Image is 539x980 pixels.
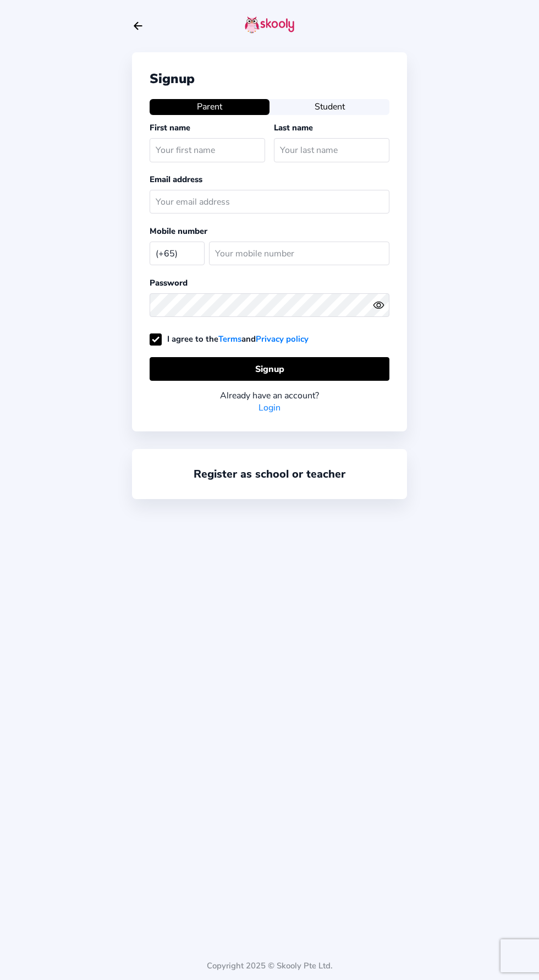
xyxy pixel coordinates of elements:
[274,122,313,133] label: Last name
[218,333,241,344] a: Terms
[269,99,389,114] button: Student
[150,390,389,402] div: Already have an account?
[150,357,389,381] button: Signup
[209,242,389,265] input: Your mobile number
[150,122,190,133] label: First name
[132,20,144,32] button: arrow back outline
[194,467,345,481] a: Register as school or teacher
[150,226,207,237] label: Mobile number
[150,174,202,185] label: Email address
[258,402,280,414] a: Login
[150,190,389,213] input: Your email address
[150,138,265,162] input: Your first name
[150,99,269,114] button: Parent
[373,299,384,311] ion-icon: eye outline
[150,333,309,344] label: I agree to the and
[274,138,389,162] input: Your last name
[245,16,294,34] img: skooly-logo.png
[150,70,389,87] div: Signup
[373,299,389,311] button: eye outlineeye off outline
[150,277,188,288] label: Password
[256,333,309,344] a: Privacy policy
